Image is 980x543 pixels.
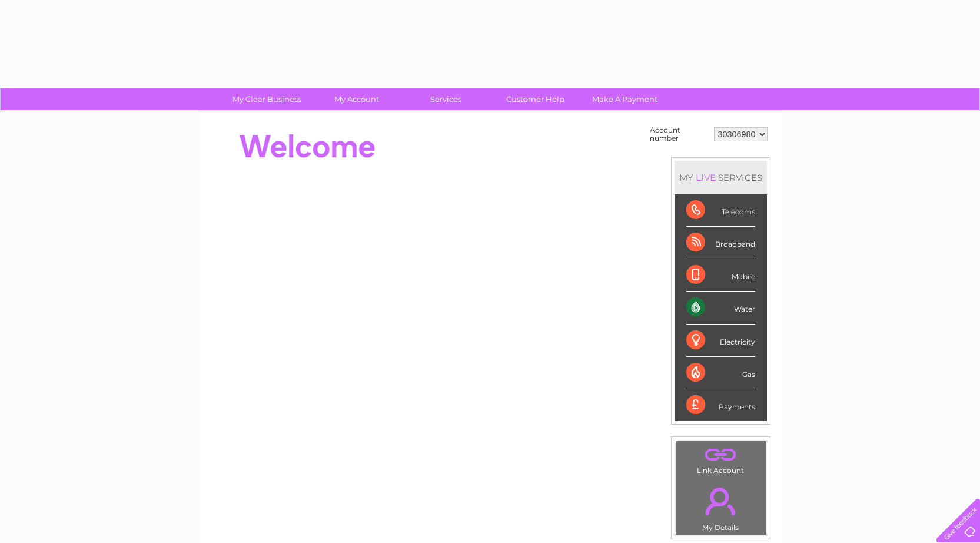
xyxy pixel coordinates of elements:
[308,88,405,110] a: My Account
[675,441,766,478] td: Link Account
[693,172,718,183] div: LIVE
[397,88,494,110] a: Services
[487,88,584,110] a: Customer Help
[675,161,767,194] div: MY SERVICES
[218,88,315,110] a: My Clear Business
[686,259,755,292] div: Mobile
[686,389,755,421] div: Payments
[679,444,763,465] a: .
[686,325,755,357] div: Electricity
[686,292,755,324] div: Water
[679,481,763,522] a: .
[686,194,755,227] div: Telecoms
[576,88,673,110] a: Make A Payment
[686,357,755,389] div: Gas
[647,123,711,145] td: Account number
[675,478,766,535] td: My Details
[686,227,755,259] div: Broadband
